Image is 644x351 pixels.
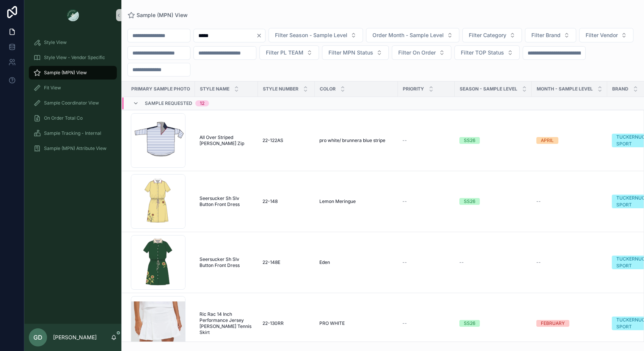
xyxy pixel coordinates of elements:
a: Eden [319,259,393,265]
span: -- [402,259,407,265]
button: Select Button [454,45,520,60]
span: Sample (MPN) View [44,70,87,76]
a: 22-148 [262,198,310,204]
a: Fit View [29,81,117,95]
span: -- [402,198,407,204]
a: pro white/ brunnera blue stripe [319,137,393,144]
a: Style View - Vendor Specific [29,51,117,64]
span: -- [536,198,541,204]
div: 12 [200,100,204,106]
a: SS26 [459,320,527,327]
span: Season - Sample Level [460,86,517,92]
span: Filter PL TEAM [266,49,303,56]
a: Sample (MPN) View [127,11,188,19]
span: PRO WHITE [319,320,345,326]
span: -- [459,259,464,265]
a: -- [402,137,450,144]
a: -- [536,259,603,265]
button: Select Button [259,45,319,60]
div: scrollable content [24,30,121,165]
span: Filter On Order [398,49,436,56]
div: FEBRUARY [541,320,565,327]
button: Select Button [462,28,522,42]
span: Fit View [44,85,61,91]
a: PRO WHITE [319,320,393,326]
span: PRIORITY [403,86,424,92]
a: -- [402,320,450,326]
span: Style View - Vendor Specific [44,55,105,61]
button: Select Button [366,28,459,42]
a: Sample (MPN) View [29,66,117,80]
span: 22-130RR [262,320,284,326]
button: Select Button [525,28,576,42]
a: -- [459,259,527,265]
span: Filter Vendor [586,31,618,39]
span: Style View [44,39,67,45]
a: Lemon Meringue [319,198,393,204]
span: MONTH - SAMPLE LEVEL [537,86,593,92]
button: Clear [256,33,265,39]
a: 22-148E [262,259,310,265]
span: Brand [612,86,628,92]
button: Select Button [579,28,633,42]
span: Filter Brand [531,31,561,39]
a: APRIL [536,137,603,144]
span: Sample (MPN) View [137,11,188,19]
a: 22-122AS [262,137,310,144]
div: APRIL [541,137,554,144]
span: Order Month - Sample Level [372,31,444,39]
span: GD [33,333,42,342]
a: On Order Total Co [29,111,117,125]
a: -- [536,198,603,204]
span: Filter Season - Sample Level [275,31,347,39]
span: Lemon Meringue [319,198,356,204]
a: -- [402,259,450,265]
span: 22-148 [262,198,278,204]
span: Style Name [200,86,229,92]
span: PRIMARY SAMPLE PHOTO [131,86,190,92]
div: SS26 [464,137,475,144]
span: On Order Total Co [44,115,83,121]
span: Sample Coordinator View [44,100,99,106]
span: Style Number [263,86,298,92]
div: SS26 [464,320,475,327]
span: Filter Category [469,31,506,39]
button: Select Button [269,28,363,42]
img: App logo [67,9,79,21]
a: Sample (MPN) Attribute View [29,142,117,155]
a: 22-130RR [262,320,310,326]
span: Eden [319,259,330,265]
a: Seersucker Sh Slv Button Front Dress [199,195,253,207]
span: Filter MPN Status [328,49,373,56]
a: Sample Coordinator View [29,96,117,110]
a: All Over Striped [PERSON_NAME] Zip [199,134,253,147]
span: Sample Tracking - Internal [44,130,101,136]
p: [PERSON_NAME] [53,334,97,341]
span: pro white/ brunnera blue stripe [319,137,385,144]
span: Filter TOP Status [461,49,504,56]
div: SS26 [464,198,475,205]
span: 22-122AS [262,137,283,144]
a: -- [402,198,450,204]
a: Seersucker Sh Slv Button Front Dress [199,256,253,268]
a: FEBRUARY [536,320,603,327]
span: -- [402,137,407,144]
span: Sample (MPN) Attribute View [44,145,107,151]
a: Ric Rac 14 Inch Performance Jersey [PERSON_NAME] Tennis Skirt [199,311,253,335]
span: 22-148E [262,259,280,265]
span: -- [402,320,407,326]
button: Select Button [322,45,389,60]
button: Select Button [392,45,451,60]
a: SS26 [459,137,527,144]
span: Sample Requested [145,100,192,106]
span: -- [536,259,541,265]
span: Color [320,86,336,92]
a: Sample Tracking - Internal [29,126,117,140]
a: Style View [29,36,117,49]
a: SS26 [459,198,527,205]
